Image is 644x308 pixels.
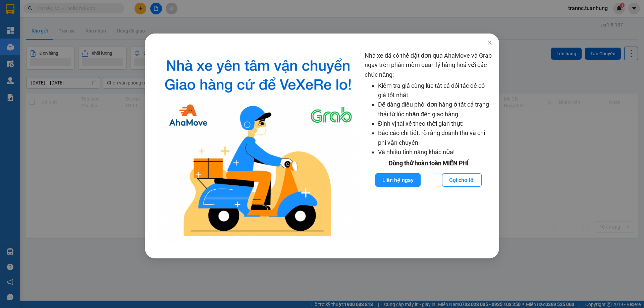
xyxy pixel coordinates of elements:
[480,34,499,52] button: Close
[449,176,475,184] span: Gọi cho tôi
[378,81,492,100] li: Kiểm tra giá cùng lúc tất cả đối tác để có giá tốt nhất
[365,51,492,242] div: Nhà xe đã có thể đặt đơn qua AhaMove và Grab ngay trên phần mềm quản lý hàng hoá với các chức năng:
[378,147,492,157] li: Và nhiều tính năng khác nữa!
[382,176,414,184] span: Liên hệ ngay
[378,119,492,128] li: Định vị tài xế theo thời gian thực
[378,128,492,147] li: Báo cáo chi tiết, rõ ràng doanh thu và chi phí vận chuyển
[157,51,359,242] img: logo
[378,100,492,119] li: Dễ dàng điều phối đơn hàng ở tất cả trạng thái từ lúc nhận đến giao hàng
[365,159,492,168] div: Dùng thử hoàn toàn MIỄN PHÍ
[375,173,421,187] button: Liên hệ ngay
[442,173,482,187] button: Gọi cho tôi
[487,40,492,45] span: close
